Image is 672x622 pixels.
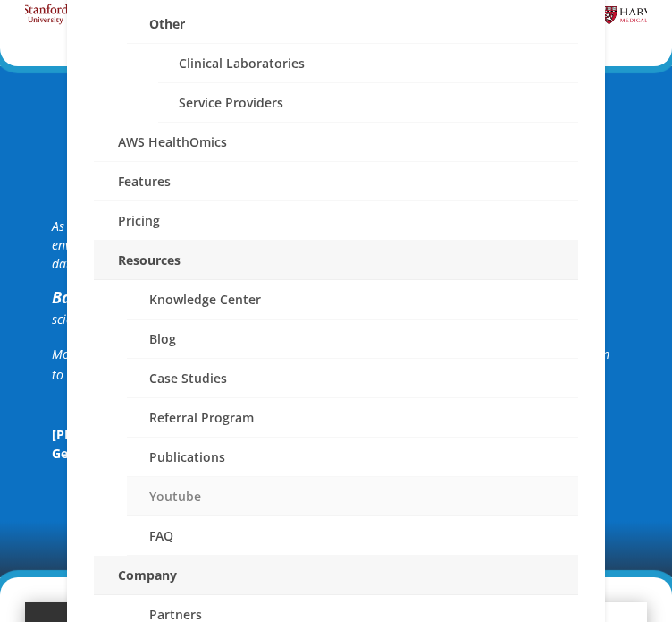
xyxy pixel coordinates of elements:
a: Company [94,556,577,595]
a: Resources [94,241,577,280]
a: Blog [127,320,578,359]
a: FAQ [127,516,578,556]
a: Publications [127,438,578,477]
i: As more healthcare and life science information moves to the cloud, a growing need is to create a... [52,217,605,272]
a: Pricing [94,201,577,241]
span: [PERSON_NAME] [52,425,620,444]
a: Knowledge Center [127,280,578,320]
a: Case Studies [127,359,578,398]
strong: Basepair helps bring a simplified GUI-driven experience [52,286,477,308]
a: Features [94,162,577,201]
span: to make it easier for scientists to execute their research. [52,290,595,328]
a: AWS HealthOmics [94,123,577,162]
iframe: Drift Widget Chat Controller [583,533,651,601]
a: Service Providers [158,83,578,123]
span: Moreover, this execution is done , allowing them to maintain control of their data governance, se... [52,345,609,383]
a: Referral Program [127,398,578,438]
a: Youtube [127,477,578,516]
span: General Manager of Health AI Services [52,445,288,462]
a: Other [127,4,578,44]
a: Clinical Laboratories [158,44,578,83]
